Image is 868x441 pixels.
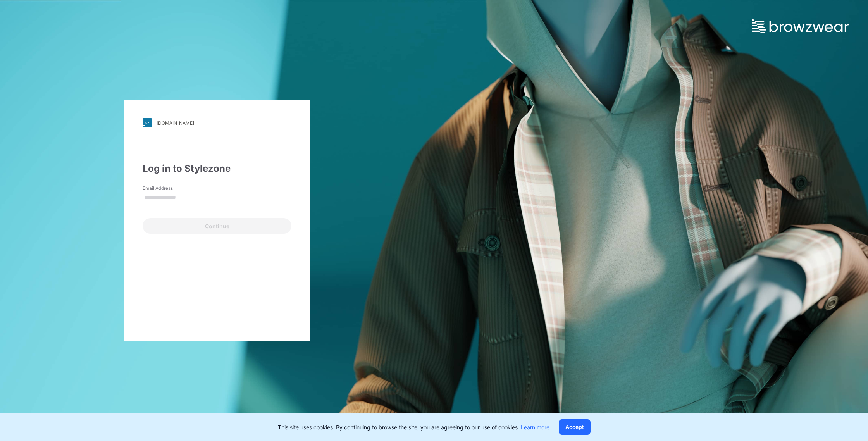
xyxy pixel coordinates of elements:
img: browzwear-logo.e42bd6dac1945053ebaf764b6aa21510.svg [752,19,849,33]
a: Learn more [521,424,549,431]
button: Accept [559,419,591,435]
a: [DOMAIN_NAME] [143,118,291,127]
div: Log in to Stylezone [143,162,291,176]
p: This site uses cookies. By continuing to browse the site, you are agreeing to our use of cookies. [278,423,549,431]
img: stylezone-logo.562084cfcfab977791bfbf7441f1a819.svg [143,118,152,127]
label: Email Address [143,185,197,192]
div: [DOMAIN_NAME] [157,120,194,126]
